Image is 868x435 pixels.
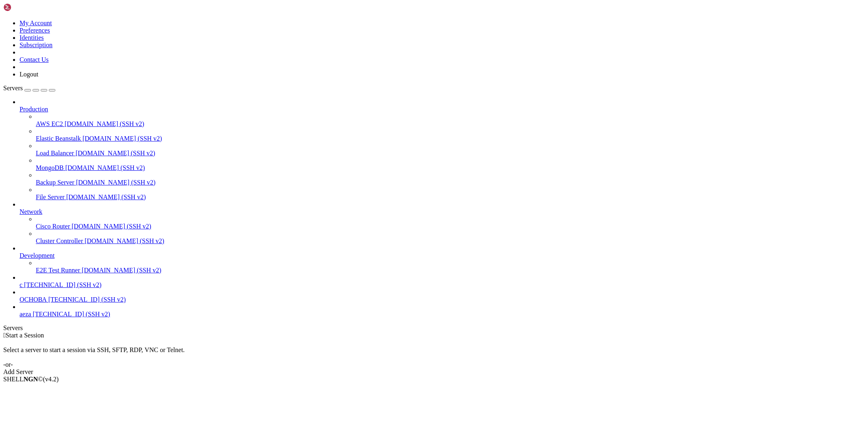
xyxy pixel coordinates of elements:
[3,332,6,339] span: 
[3,368,865,376] div: Add Server
[36,186,865,201] li: File Server [DOMAIN_NAME] (SSH v2)
[36,237,83,244] span: Cluster Controller
[20,106,865,113] a: Production
[36,150,865,157] a: Load Balancer [DOMAIN_NAME] (SSH v2)
[20,252,865,259] a: Development
[36,135,865,142] a: Elastic Beanstalk [DOMAIN_NAME] (SSH v2)
[3,3,50,11] img: Shellngn
[20,71,38,78] a: Logout
[36,267,80,274] span: E2E Test Runner
[85,237,164,244] span: [DOMAIN_NAME] (SSH v2)
[82,267,162,274] span: [DOMAIN_NAME] (SSH v2)
[3,339,865,368] div: Select a server to start a session via SSH, SFTP, RDP, VNC or Telnet. -or-
[36,135,81,142] span: Elastic Beanstalk
[36,179,74,186] span: Backup Server
[36,157,865,172] li: MongoDB [DOMAIN_NAME] (SSH v2)
[36,259,865,274] li: E2E Test Runner [DOMAIN_NAME] (SSH v2)
[76,179,156,186] span: [DOMAIN_NAME] (SSH v2)
[36,194,865,201] a: File Server [DOMAIN_NAME] (SSH v2)
[36,128,865,142] li: Elastic Beanstalk [DOMAIN_NAME] (SSH v2)
[3,85,23,91] span: Servers
[20,311,865,318] a: aeza [TECHNICAL_ID] (SSH v2)
[20,208,865,215] a: Network
[20,281,22,288] span: с
[36,120,865,128] a: AWS EC2 [DOMAIN_NAME] (SSH v2)
[20,201,865,245] li: Network
[65,164,145,171] span: [DOMAIN_NAME] (SSH v2)
[36,113,865,128] li: AWS EC2 [DOMAIN_NAME] (SSH v2)
[36,230,865,245] li: Cluster Controller [DOMAIN_NAME] (SSH v2)
[20,34,44,41] a: Identities
[36,164,63,171] span: MongoDB
[65,120,144,127] span: [DOMAIN_NAME] (SSH v2)
[3,324,865,332] div: Servers
[36,267,865,274] a: E2E Test Runner [DOMAIN_NAME] (SSH v2)
[20,252,55,259] span: Development
[20,56,49,63] a: Contact Us
[36,120,63,127] span: AWS EC2
[20,303,865,318] li: aeza [TECHNICAL_ID] (SSH v2)
[36,215,865,230] li: Cisco Router [DOMAIN_NAME] (SSH v2)
[20,289,865,303] li: ОСНОВА [TECHNICAL_ID] (SSH v2)
[33,311,110,318] span: [TECHNICAL_ID] (SSH v2)
[20,98,865,201] li: Production
[36,179,865,186] a: Backup Server [DOMAIN_NAME] (SSH v2)
[20,245,865,274] li: Development
[20,27,50,34] a: Preferences
[36,223,865,230] a: Cisco Router [DOMAIN_NAME] (SSH v2)
[48,296,126,303] span: [TECHNICAL_ID] (SSH v2)
[20,106,48,113] span: Production
[36,172,865,186] li: Backup Server [DOMAIN_NAME] (SSH v2)
[36,237,865,245] a: Cluster Controller [DOMAIN_NAME] (SSH v2)
[6,332,44,339] span: Start a Session
[20,20,52,26] a: My Account
[20,296,865,303] a: ОСНОВА [TECHNICAL_ID] (SSH v2)
[72,223,151,230] span: [DOMAIN_NAME] (SSH v2)
[36,194,65,200] span: File Server
[20,281,865,289] a: с [TECHNICAL_ID] (SSH v2)
[20,274,865,289] li: с [TECHNICAL_ID] (SSH v2)
[76,150,155,157] span: [DOMAIN_NAME] (SSH v2)
[20,311,31,318] span: aeza
[83,135,162,142] span: [DOMAIN_NAME] (SSH v2)
[20,41,52,48] a: Subscription
[66,194,146,200] span: [DOMAIN_NAME] (SSH v2)
[36,150,74,157] span: Load Balancer
[43,376,59,383] span: 4.2.0
[24,376,38,383] b: NGN
[20,296,47,303] span: ОСНОВА
[20,208,42,215] span: Network
[36,142,865,157] li: Load Balancer [DOMAIN_NAME] (SSH v2)
[3,85,55,91] a: Servers
[24,281,101,288] span: [TECHNICAL_ID] (SSH v2)
[36,223,70,230] span: Cisco Router
[36,164,865,172] a: MongoDB [DOMAIN_NAME] (SSH v2)
[3,376,59,383] span: SHELL ©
